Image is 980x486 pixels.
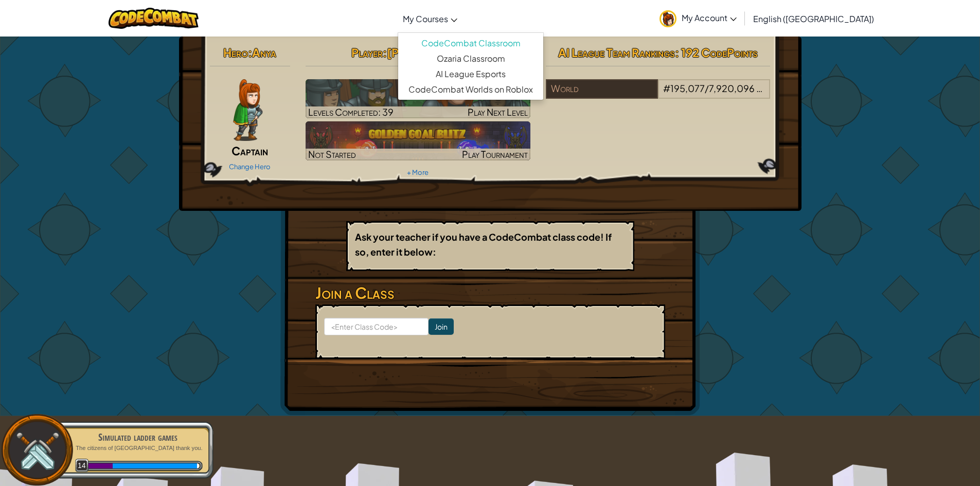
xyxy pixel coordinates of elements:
[663,82,670,94] span: #
[306,79,530,118] a: Play Next Level
[546,89,771,101] a: World#195,077/7,920,096players
[229,163,271,171] a: Change Hero
[675,45,758,60] span: : 192 CodePoints
[14,427,61,474] img: swords.png
[670,82,705,94] span: 195,077
[252,45,276,60] span: Anya
[306,82,530,105] h3: CS1
[705,82,709,94] span: /
[753,13,874,24] span: English ([GEOGRAPHIC_DATA])
[306,121,530,160] img: Golden Goal
[398,51,543,66] a: Ozaria Classroom
[351,45,383,60] span: Player
[387,45,484,60] span: [PERSON_NAME]
[429,318,454,335] input: Join
[468,106,528,118] span: Play Next Level
[248,45,252,60] span: :
[383,45,387,60] span: :
[324,318,429,335] input: <Enter Class Code>
[398,35,543,51] a: CodeCombat Classroom
[682,12,737,23] span: My Account
[462,148,528,160] span: Play Tournament
[660,10,676,27] img: avatar
[73,430,203,444] div: Simulated ladder games
[75,459,89,473] span: 14
[654,2,742,34] a: My Account
[308,106,394,118] span: Levels Completed: 39
[231,143,268,158] span: Captain
[73,444,203,452] p: The citizens of [GEOGRAPHIC_DATA] thank you.
[109,8,199,29] img: CodeCombat logo
[355,231,612,258] b: Ask your teacher if you have a CodeCombat class code! If so, enter it below:
[407,168,429,176] a: + More
[306,121,530,160] a: Not StartedPlay Tournament
[315,281,665,304] h3: Join a Class
[558,45,675,60] span: AI League Team Rankings
[398,66,543,82] a: AI League Esports
[223,45,248,60] span: Hero
[748,5,879,32] a: English ([GEOGRAPHIC_DATA])
[306,79,530,118] img: CS1
[546,79,658,99] div: World
[398,82,543,97] a: CodeCombat Worlds on Roblox
[709,82,755,94] span: 7,920,096
[233,79,262,141] img: captain-pose.png
[308,148,356,160] span: Not Started
[398,5,462,32] a: My Courses
[403,13,448,24] span: My Courses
